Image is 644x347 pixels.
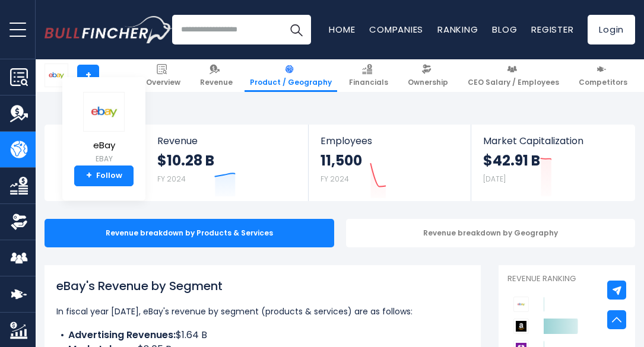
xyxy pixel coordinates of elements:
small: EBAY [83,154,125,164]
img: Ownership [10,213,28,231]
span: Competitors [579,78,627,87]
a: Employees 11,500 FY 2024 [309,125,471,201]
li: $1.64 B [56,328,469,342]
strong: 11,500 [321,151,362,170]
a: Competitors [573,59,633,92]
span: CEO Salary / Employees [468,78,559,87]
a: CEO Salary / Employees [462,59,564,92]
a: Companies [369,23,423,36]
a: Login [588,15,635,44]
span: Financials [349,78,388,87]
span: Revenue [157,135,297,147]
strong: + [86,170,92,181]
a: Go to homepage [45,16,172,43]
span: eBay [83,141,125,151]
a: +Follow [74,165,134,187]
img: EBAY logo [83,92,125,132]
small: [DATE] [483,174,506,184]
button: Search [281,15,311,44]
img: Bullfincher logo [45,16,173,43]
a: Market Capitalization $42.91 B [DATE] [471,125,634,201]
img: Amazon.com competitors logo [513,319,529,334]
a: Financials [344,59,394,92]
span: Market Capitalization [483,135,622,147]
span: Ownership [408,78,448,87]
a: Ownership [402,59,453,92]
a: Overview [141,59,186,92]
span: Product / Geography [250,78,332,87]
p: In fiscal year [DATE], eBay's revenue by segment (products & services) are as follows: [56,304,469,319]
a: Product / Geography [245,59,337,92]
span: Employees [321,135,459,147]
div: Revenue breakdown by Products & Services [45,219,334,247]
p: Revenue Ranking [507,274,626,284]
a: Blog [492,23,517,36]
a: Revenue $10.28 B FY 2024 [145,125,309,201]
a: + [77,65,99,87]
a: Home [329,23,355,36]
b: Advertising Revenues: [68,328,176,342]
strong: $10.28 B [157,151,214,170]
img: eBay competitors logo [513,297,529,312]
h1: eBay's Revenue by Segment [56,277,469,295]
a: Revenue [195,59,238,92]
a: eBay EBAY [83,91,125,165]
strong: $42.91 B [483,151,540,170]
div: Revenue breakdown by Geography [346,219,636,247]
a: Register [531,23,573,36]
a: Ranking [437,23,478,36]
span: Revenue [200,78,233,87]
small: FY 2024 [157,174,186,184]
small: FY 2024 [321,174,349,184]
img: EBAY logo [45,64,68,87]
span: Overview [146,78,180,87]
